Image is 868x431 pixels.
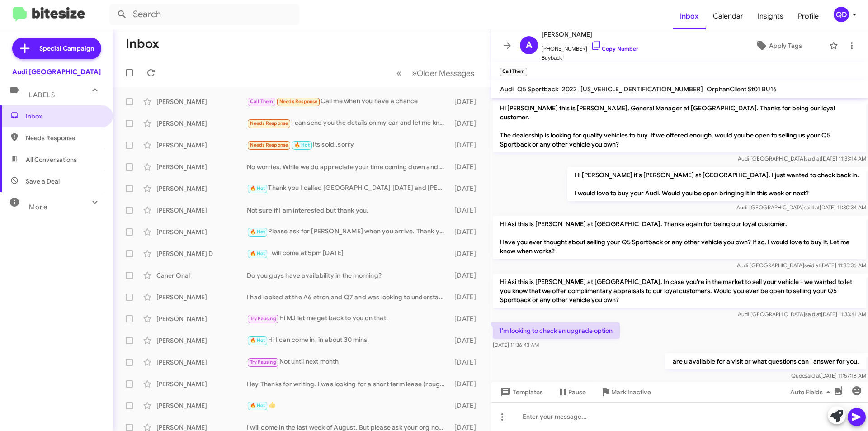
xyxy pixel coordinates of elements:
[493,274,866,308] p: Hi Asi this is [PERSON_NAME] at [GEOGRAPHIC_DATA]. In case you're in the market to sell your vehi...
[250,185,265,191] span: 🔥 Hot
[294,142,310,148] span: 🔥 Hot
[406,64,480,82] button: Next
[156,162,247,171] div: [PERSON_NAME]
[156,97,247,106] div: [PERSON_NAME]
[783,384,841,400] button: Auto Fields
[29,203,47,211] span: More
[247,183,450,194] div: Thank you I called [GEOGRAPHIC_DATA] [DATE] and [PERSON_NAME] took care of me and I'm gonna visit...
[247,357,450,367] div: Not until next month
[493,216,866,259] p: Hi Asi this is [PERSON_NAME] at [GEOGRAPHIC_DATA]. Thanks again for being our loyal customer. Hav...
[250,403,265,408] span: 🔥 Hot
[737,262,866,269] span: Audi [GEOGRAPHIC_DATA] [DATE] 11:35:36 AM
[109,4,299,25] input: Search
[450,358,483,367] div: [DATE]
[567,167,866,201] p: Hi [PERSON_NAME] it's [PERSON_NAME] at [GEOGRAPHIC_DATA]. I just wanted to check back in. I would...
[26,177,60,186] span: Save a Deal
[247,379,450,388] div: Hey Thanks for writing. I was looking for a short term lease (roughly 12-13 months), so it didn't...
[493,100,866,152] p: Hi [PERSON_NAME] this is [PERSON_NAME], General Manager at [GEOGRAPHIC_DATA]. Thanks for being ou...
[247,118,450,128] div: I can send you the details on my car and let me know what you're thinking. I'm not opposed to sel...
[250,99,274,104] span: Call Them
[396,67,401,79] span: «
[542,53,638,62] span: Buyback
[665,353,866,369] p: are u available for a visit or what questions can I answer for you.
[26,133,103,142] span: Needs Response
[611,384,651,400] span: Mark Inactive
[29,91,55,99] span: Labels
[126,37,159,51] h1: Inbox
[391,64,407,82] button: Previous
[804,204,820,211] span: said at
[26,155,77,164] span: All Conversations
[493,341,539,348] span: [DATE] 11:36:43 AM
[12,67,101,76] div: Audi [GEOGRAPHIC_DATA]
[791,372,866,379] span: Quoc [DATE] 11:57:18 AM
[156,358,247,367] div: [PERSON_NAME]
[247,96,450,107] div: Call me when you have a chance
[156,336,247,345] div: [PERSON_NAME]
[706,3,750,29] span: Calendar
[156,249,247,258] div: [PERSON_NAME] D
[493,322,620,339] p: I'm looking to check an upgrade option
[826,7,858,22] button: QD
[450,206,483,215] div: [DATE]
[790,384,834,400] span: Auto Fields
[450,119,483,128] div: [DATE]
[562,85,577,93] span: 2022
[750,3,791,29] a: Insights
[250,337,265,343] span: 🔥 Hot
[736,204,866,211] span: Audi [GEOGRAPHIC_DATA] [DATE] 11:30:34 AM
[250,142,288,148] span: Needs Response
[450,271,483,280] div: [DATE]
[450,401,483,410] div: [DATE]
[732,38,825,54] button: Apply Tags
[805,155,821,162] span: said at
[247,400,450,411] div: 👍
[247,227,450,237] div: Please ask for [PERSON_NAME] when you arrive. Thank you
[156,271,247,280] div: Caner Onal
[450,379,483,388] div: [DATE]
[156,314,247,323] div: [PERSON_NAME]
[568,384,586,400] span: Pause
[526,38,532,52] span: A
[250,120,288,126] span: Needs Response
[500,85,514,93] span: Audi
[542,29,638,40] span: [PERSON_NAME]
[707,85,777,93] span: OrphanClient St01 BU16
[156,119,247,128] div: [PERSON_NAME]
[738,311,866,317] span: Audi [GEOGRAPHIC_DATA] [DATE] 11:33:41 AM
[491,384,550,400] button: Templates
[247,293,450,302] div: I had looked at the A6 etron and Q7 and was looking to understand out the door prices and leasing...
[247,206,450,215] div: Not sure if I am interested but thank you.
[517,85,558,93] span: Q5 Sportback
[450,141,483,150] div: [DATE]
[156,293,247,302] div: [PERSON_NAME]
[769,38,802,54] span: Apply Tags
[500,68,527,76] small: Call Them
[250,229,265,235] span: 🔥 Hot
[673,3,706,29] a: Inbox
[392,64,480,82] nav: Page navigation example
[247,313,450,324] div: Hi MJ let me get back to you on that.
[250,359,276,365] span: Try Pausing
[247,248,450,259] div: I will come at 5pm [DATE]
[580,85,703,93] span: [US_VEHICLE_IDENTIFICATION_NUMBER]
[156,141,247,150] div: [PERSON_NAME]
[26,112,103,121] span: Inbox
[247,162,450,171] div: No worries, While we do appreciate your time coming down and your offer as well. We do not have t...
[250,316,276,322] span: Try Pausing
[12,38,101,59] a: Special Campaign
[156,184,247,193] div: [PERSON_NAME]
[450,293,483,302] div: [DATE]
[498,384,543,400] span: Templates
[450,336,483,345] div: [DATE]
[39,44,94,53] span: Special Campaign
[156,227,247,237] div: [PERSON_NAME]
[250,251,265,256] span: 🔥 Hot
[247,271,450,280] div: Do you guys have availability in the morning?
[450,314,483,323] div: [DATE]
[247,335,450,346] div: Hi I can come in, in about 30 mins
[550,384,593,400] button: Pause
[738,155,866,162] span: Audi [GEOGRAPHIC_DATA] [DATE] 11:33:14 AM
